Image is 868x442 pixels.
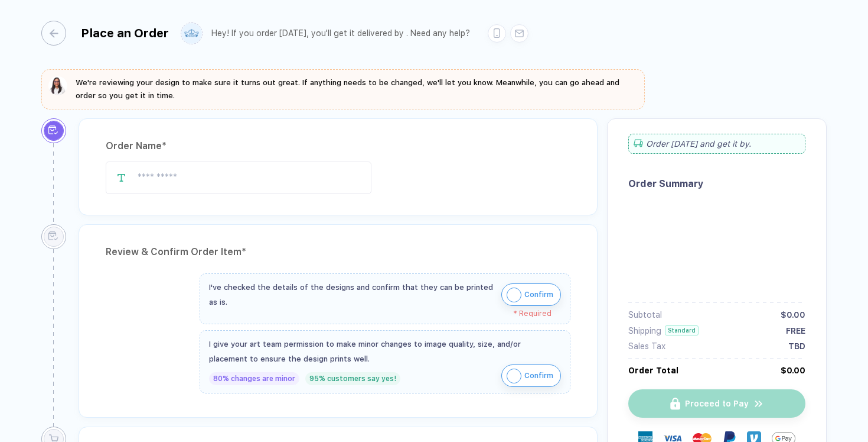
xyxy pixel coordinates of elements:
[788,341,805,351] div: TBD
[106,137,570,156] div: Order Name
[209,372,299,385] div: 80% changes are minor
[786,326,805,335] div: FREE
[48,76,638,102] button: We're reviewing your design to make sure it turns out great. If anything needs to be changed, we'...
[628,326,661,335] div: Shipping
[628,310,662,320] div: Subtotal
[48,76,67,95] img: sophie
[781,310,805,320] div: $0.00
[628,341,665,351] div: Sales Tax
[628,366,678,375] div: Order Total
[181,23,202,44] img: user profile
[628,134,805,154] div: Order [DATE] and get it by .
[305,372,400,385] div: 95% customers say yes!
[76,78,619,100] span: We're reviewing your design to make sure it turns out great. If anything needs to be changed, we'...
[501,364,561,387] button: iconConfirm
[507,369,521,383] img: icon
[81,26,169,40] div: Place an Order
[211,28,470,38] div: Hey! If you order [DATE], you'll get it delivered by . Need any help?
[209,280,495,309] div: I've checked the details of the designs and confirm that they can be printed as is.
[781,366,805,375] div: $0.00
[524,285,553,304] span: Confirm
[628,178,805,189] div: Order Summary
[524,366,553,385] span: Confirm
[106,243,570,262] div: Review & Confirm Order Item
[665,325,699,335] div: Standard
[507,288,521,302] img: icon
[209,309,552,318] div: * Required
[501,283,561,306] button: iconConfirm
[209,337,561,366] div: I give your art team permission to make minor changes to image quality, size, and/or placement to...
